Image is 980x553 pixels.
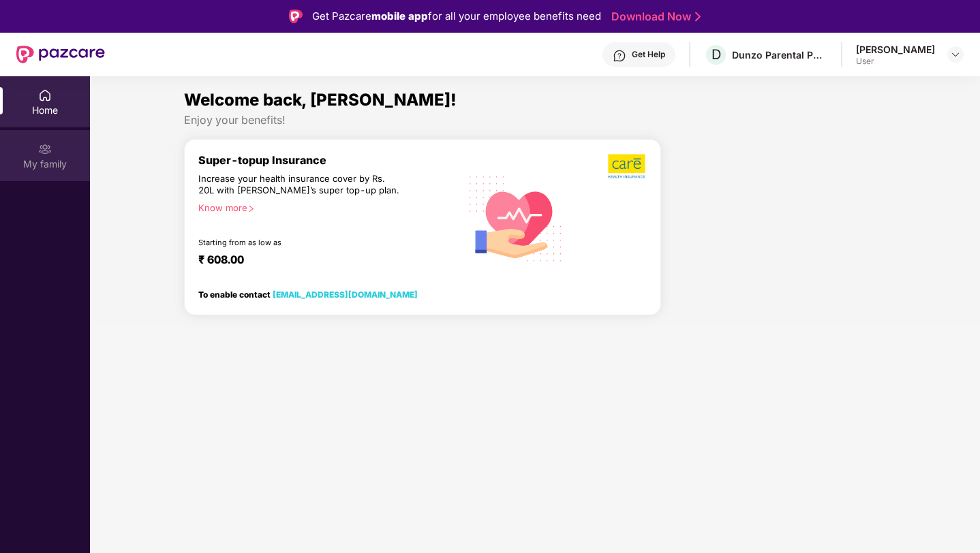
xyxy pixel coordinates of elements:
[198,289,418,299] div: To enable contact
[695,10,701,24] img: Stroke
[273,289,418,300] a: [EMAIL_ADDRESS][DOMAIN_NAME]
[856,56,935,67] div: User
[611,10,696,24] a: Download Now
[198,173,401,197] div: Increase your health insurance cover by Rs. 20L with [PERSON_NAME]’s super top-up plan.
[371,10,428,22] strong: mobile app
[732,48,827,61] div: Dunzo Parental Policy
[950,49,961,60] img: svg+xml;base64,PHN2ZyBpZD0iRHJvcGRvd24tMzJ4MzIiIHhtbG5zPSJodHRwOi8vd3d3LnczLm9yZy8yMDAwL3N2ZyIgd2...
[289,10,303,23] img: Logo
[198,238,402,247] div: Starting from as low as
[184,113,887,127] div: Enjoy your benefits!
[38,142,52,156] img: svg+xml;base64,PHN2ZyB3aWR0aD0iMjAiIGhlaWdodD0iMjAiIHZpZXdCb3g9IjAgMCAyMCAyMCIgZmlsbD0ibm9uZSIgeG...
[613,49,626,63] img: svg+xml;base64,PHN2ZyBpZD0iSGVscC0zMngzMiIgeG1sbnM9Imh0dHA6Ly93d3cudzMub3JnLzIwMDAvc3ZnIiB3aWR0aD...
[312,8,601,25] div: Get Pazcare for all your employee benefits need
[16,46,105,63] img: New Pazcare Logo
[184,90,457,110] span: Welcome back, [PERSON_NAME]!
[460,161,572,274] img: svg+xml;base64,PHN2ZyB4bWxucz0iaHR0cDovL3d3dy53My5vcmcvMjAwMC9zdmciIHhtbG5zOnhsaW5rPSJodHRwOi8vd3...
[247,205,255,212] span: right
[856,43,935,56] div: [PERSON_NAME]
[608,153,647,179] img: b5dec4f62d2307b9de63beb79f102df3.png
[198,153,460,167] div: Super-topup Insurance
[632,49,665,60] div: Get Help
[711,46,721,63] span: D
[198,202,452,212] div: Know more
[38,89,52,102] img: svg+xml;base64,PHN2ZyBpZD0iSG9tZSIgeG1sbnM9Imh0dHA6Ly93d3cudzMub3JnLzIwMDAvc3ZnIiB3aWR0aD0iMjAiIG...
[198,253,446,269] div: ₹ 608.00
